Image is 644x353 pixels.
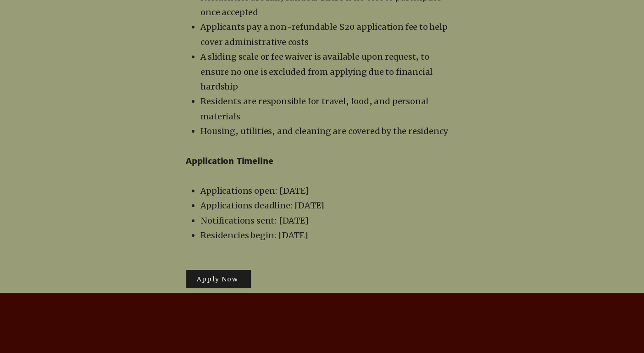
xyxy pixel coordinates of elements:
span: Applications open: [DATE] [200,185,309,196]
span: Housing, utilities, and cleaning are covered by the residency [200,126,448,136]
span: Residents are responsible for travel, food, and personal materials [200,96,428,121]
span: A sliding scale or fee waiver is available upon request, to ensure no one is excluded from applyi... [200,51,433,92]
span: Applications deadline: [DATE] [200,200,324,211]
span: Notifications sent: [DATE] [200,215,308,226]
a: Apply Now [186,270,251,288]
span: Apply Now [197,275,239,283]
span: Application Timeline [186,156,273,166]
span: Residencies begin: [DATE] [200,230,308,241]
span: Applicants pay a non-refundable $20 application fee to help cover administrative costs [200,22,447,47]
